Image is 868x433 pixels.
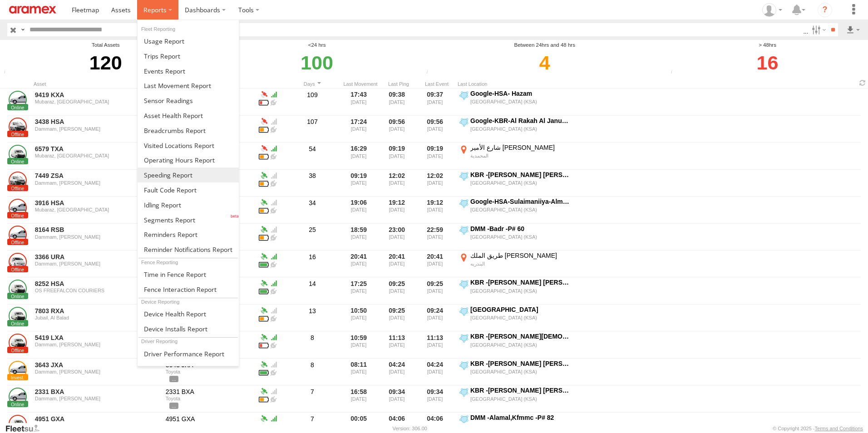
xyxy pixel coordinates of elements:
[470,423,570,429] div: [GEOGRAPHIC_DATA] (KSA)
[458,225,571,250] label: Click to View Event Location
[285,197,340,222] div: 34
[285,171,340,196] div: 38
[470,288,570,294] div: [GEOGRAPHIC_DATA] (KSA)
[458,386,571,411] label: Click to View Event Location
[138,34,239,49] a: Usage Report
[9,6,56,14] img: aramex-logo.svg
[35,423,159,428] div: OS FREEFALCON COURIERS
[166,415,254,423] div: 4951 GXA
[470,251,570,260] div: طريق الملك [PERSON_NAME]
[138,182,239,197] a: Fault Code Report
[285,89,340,114] div: 109
[259,314,269,322] div: Battery Remaining: 4.17v
[138,108,239,123] a: Asset Health Report
[470,261,570,267] div: البندريه
[419,332,454,357] div: 11:13 [DATE]
[269,359,279,368] div: GSM Signal = 4
[343,305,378,330] div: 10:50 [DATE]
[458,143,571,168] label: Click to View Event Location
[138,78,239,93] a: Last Movement Report
[35,153,159,158] div: Mubaraz, [GEOGRAPHIC_DATA]
[845,23,861,36] label: Export results as...
[343,81,378,87] div: Click to Sort
[381,143,416,168] div: 09:19 [DATE]
[35,369,159,374] div: Dammam, [PERSON_NAME]
[458,305,571,330] label: Click to View Event Location
[470,171,570,179] div: KBR -[PERSON_NAME] [PERSON_NAME],Qashla -P# 30
[1,49,210,76] div: 120
[470,278,570,286] div: KBR -[PERSON_NAME] [PERSON_NAME],Qashla -P# 30
[269,117,279,125] div: GSM Signal = 4
[470,207,570,213] div: [GEOGRAPHIC_DATA] (KSA)
[166,396,254,401] div: Toyota
[19,23,26,36] label: Search Query
[9,307,27,325] a: View Asset Details
[9,388,27,406] a: View Asset Details
[343,171,378,196] div: 09:19 [DATE]
[458,171,571,196] label: Click to View Event Location
[343,225,378,250] div: 18:59 [DATE]
[138,361,239,376] a: Assignment Report
[269,278,279,286] div: GSM Signal = 5
[343,143,378,168] div: 16:29 [DATE]
[470,89,570,98] div: Google-HSA- Hazam
[1,41,210,49] div: Total Assets
[419,89,454,114] div: 09:37 [DATE]
[35,199,159,207] a: 3916 HSA
[259,233,269,241] div: Battery Remaining: 4.16v
[5,424,47,433] a: Visit our Website
[9,91,27,109] a: View Asset Details
[35,118,159,126] a: 3438 HSA
[138,212,239,227] a: Segments Report
[138,321,239,336] a: Device Installs Report
[393,426,427,431] div: Version: 306.00
[35,126,159,132] div: Dammam, [PERSON_NAME]
[470,143,570,152] div: شارع الأمير [PERSON_NAME]
[35,180,159,186] div: Dammam, [PERSON_NAME]
[259,394,269,403] div: Battery Remaining: 4.11v
[138,49,239,64] a: Trips Report
[668,41,867,49] div: > 48hrs
[34,81,161,87] div: Asset
[470,180,570,186] div: [GEOGRAPHIC_DATA] (KSA)
[259,152,269,160] div: Battery Remaining: 4.09v
[343,117,378,142] div: 17:24 [DATE]
[166,388,254,396] div: 2331 BXA
[343,278,378,303] div: 17:25 [DATE]
[35,253,159,261] a: 3366 URA
[815,426,863,431] a: Terms and Conditions
[668,49,867,76] div: Click to filter last movement > 48hrs
[773,426,863,431] div: © Copyright 2025 -
[285,143,340,168] div: 54
[381,171,416,196] div: 12:02 [DATE]
[269,197,279,206] div: GSM Signal = 4
[458,89,571,114] label: Click to View Event Location
[343,89,378,114] div: 17:43 [DATE]
[35,315,159,320] div: Jubail, Al Balad
[668,69,682,76] div: Number of devices that their last movement was greater than 48hrs
[35,342,159,347] div: Dammam, [PERSON_NAME]
[381,305,416,330] div: 09:25 [DATE]
[458,359,571,384] label: Click to View Event Location
[419,81,454,87] div: Last Event
[213,49,421,76] div: Click to filter last movement within 24 hours
[9,334,27,352] a: View Asset Details
[470,197,570,206] div: Google-HSA-Sulaimaniiya-Almuhammadiyyah
[343,332,378,357] div: 10:59 [DATE]
[419,225,454,250] div: 22:59 [DATE]
[35,388,159,396] a: 2331 BXA
[35,207,159,212] div: Mubaraz, [GEOGRAPHIC_DATA]
[458,197,571,222] label: Click to View Event Location
[138,267,239,282] a: Time in Fences Report
[470,413,570,422] div: DMM -Alamal,Kfmmc -P# 82
[259,98,269,106] div: Battery Remaining: 0.19v
[381,278,416,303] div: 09:25 [DATE]
[259,260,269,268] div: Battery Remaining: 4.03v
[35,261,159,266] div: Dammam, [PERSON_NAME]
[9,118,27,136] a: View Asset Details
[138,153,239,167] a: Asset Operating Hours Report
[138,138,239,153] a: Visited Locations Report
[169,376,178,382] span: View Vehicle Details to show all tags
[269,171,279,179] div: GSM Signal = 4
[259,340,269,349] div: Battery Remaining: 3.68v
